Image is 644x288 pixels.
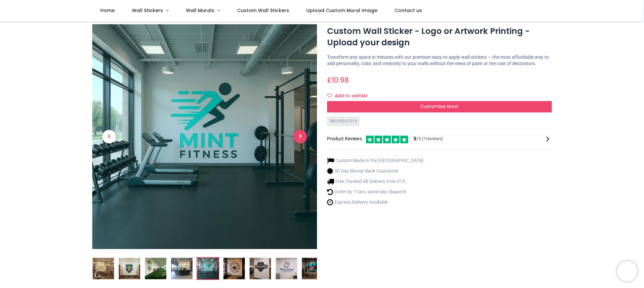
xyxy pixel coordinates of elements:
a: Previous [92,58,126,215]
img: Custom Wall Sticker - Logo or Artwork Printing - Upload your design [276,258,297,279]
span: Custom Wall Stickers [237,7,289,14]
iframe: Brevo live chat [617,261,637,281]
span: /5 ( 1 reviews) [414,136,443,142]
img: Custom Wall Sticker - Logo or Artwork Printing - Upload your design [92,24,317,249]
div: Product Reviews [327,135,552,144]
span: Home [100,7,115,14]
span: Previous [102,130,116,143]
span: £ [327,75,349,85]
img: Custom Wall Sticker - Logo or Artwork Printing - Upload your design [145,258,166,279]
img: Custom Wall Sticker - Logo or Artwork Printing - Upload your design [223,258,245,279]
li: Express Delivery Available [327,199,423,206]
img: Custom Wall Sticker - Logo or Artwork Printing - Upload your design [302,258,323,279]
span: Wall Stickers [132,7,163,14]
li: 30 Day Money Back Guarantee [327,167,423,175]
span: Wall Murals [186,7,214,14]
span: Contact us [394,7,422,14]
li: Order by 11am, same day dispatch [327,188,423,195]
i: Add to wishlist [327,93,332,98]
h1: Custom Wall Sticker - Logo or Artwork Printing - Upload your design [327,26,552,49]
img: Custom Wall Sticker - Logo or Artwork Printing - Upload your design [197,258,219,279]
li: Free Tracked 48 Delivery Over £15 [327,178,423,185]
span: Upload Custom Mural Image [306,7,377,14]
a: Next [283,58,317,215]
span: 10.98 [332,75,349,85]
span: 5 [414,136,416,141]
img: Custom Wall Sticker - Logo or Artwork Printing - Upload your design [119,258,140,279]
img: Custom Wall Sticker - Logo or Artwork Printing - Upload your design [171,258,193,279]
img: Custom Wall Sticker - Logo or Artwork Printing - Upload your design [250,258,271,279]
li: Custom Made in the [GEOGRAPHIC_DATA] [327,157,423,164]
img: Custom Wall Sticker - Logo or Artwork Printing - Upload your design [93,258,114,279]
div: SKU: WS-61914 [327,116,360,126]
p: Transform any space in minutes with our premium easy-to-apply wall stickers — the most affordable... [327,54,552,67]
span: Next [293,130,307,143]
button: Add to wishlistAdd to wishlist [327,90,374,102]
span: Customise Now! [420,103,458,110]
